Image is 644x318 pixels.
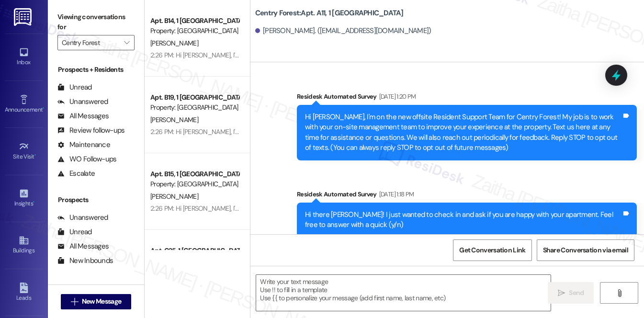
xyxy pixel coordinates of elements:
[14,8,34,26] img: ResiDesk Logo
[57,125,124,136] div: Review follow-ups
[48,65,144,75] div: Prospects + Residents
[150,102,239,113] div: Property: [GEOGRAPHIC_DATA]
[48,195,144,205] div: Prospects
[150,169,239,179] div: Apt. B15, 1 [GEOGRAPHIC_DATA]
[548,282,594,304] button: Send
[558,289,565,297] i: 
[5,44,43,70] a: Inbox
[57,97,108,107] div: Unanswered
[297,189,637,203] div: Residesk Automated Survey
[150,92,239,102] div: Apt. B19, 1 [GEOGRAPHIC_DATA]
[61,294,132,309] button: New Message
[57,111,109,121] div: All Messages
[57,256,113,266] div: New Inbounds
[5,185,43,211] a: Insights •
[57,213,108,223] div: Unanswered
[82,296,121,307] span: New Message
[33,199,34,205] span: •
[150,246,239,256] div: Apt. C25, 1 [GEOGRAPHIC_DATA]
[43,105,44,112] span: •
[150,39,198,47] span: [PERSON_NAME]
[48,283,144,293] div: Residents
[255,26,431,36] div: [PERSON_NAME]. ([EMAIL_ADDRESS][DOMAIN_NAME])
[57,140,110,150] div: Maintenance
[150,16,239,26] div: Apt. B14, 1 [GEOGRAPHIC_DATA]
[124,39,129,46] i: 
[57,154,116,164] div: WO Follow-ups
[543,245,628,255] span: Share Conversation via email
[377,189,414,199] div: [DATE] 1:18 PM
[57,227,92,237] div: Unread
[459,245,525,255] span: Get Conversation Link
[297,91,637,105] div: Residesk Automated Survey
[150,115,198,124] span: [PERSON_NAME]
[616,289,623,297] i: 
[62,35,119,50] input: All communities
[150,179,239,189] div: Property: [GEOGRAPHIC_DATA]
[377,91,416,102] div: [DATE] 1:20 PM
[5,280,43,306] a: Leads
[305,112,621,153] div: Hi [PERSON_NAME], I'm on the new offsite Resident Support Team for Centry Forest! My job is to wo...
[5,232,43,258] a: Buildings
[57,169,95,179] div: Escalate
[57,241,109,251] div: All Messages
[537,239,634,261] button: Share Conversation via email
[57,10,135,35] label: Viewing conversations for
[569,288,584,298] span: Send
[34,152,36,159] span: •
[305,210,621,230] div: Hi there [PERSON_NAME]! I just wanted to check in and ask if you are happy with your apartment. F...
[150,26,239,36] div: Property: [GEOGRAPHIC_DATA]
[255,8,404,18] b: Centry Forest: Apt. A11, 1 [GEOGRAPHIC_DATA]
[150,192,198,201] span: [PERSON_NAME]
[71,298,78,306] i: 
[453,239,531,261] button: Get Conversation Link
[5,138,43,164] a: Site Visit •
[57,82,92,92] div: Unread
